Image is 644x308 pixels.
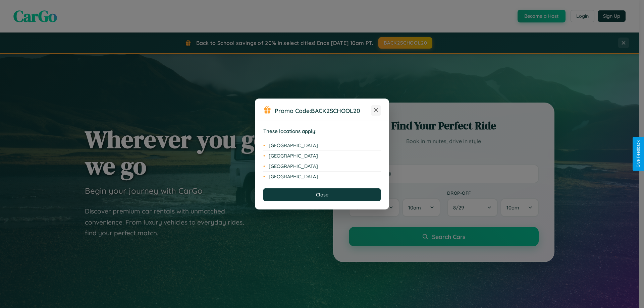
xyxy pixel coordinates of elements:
strong: These locations apply: [263,128,317,134]
h3: Promo Code: [275,107,371,114]
div: Give Feedback [636,140,641,168]
li: [GEOGRAPHIC_DATA] [263,161,381,172]
li: [GEOGRAPHIC_DATA] [263,172,381,182]
li: [GEOGRAPHIC_DATA] [263,151,381,161]
b: BACK2SCHOOL20 [311,107,360,114]
li: [GEOGRAPHIC_DATA] [263,140,381,151]
button: Close [263,188,381,201]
